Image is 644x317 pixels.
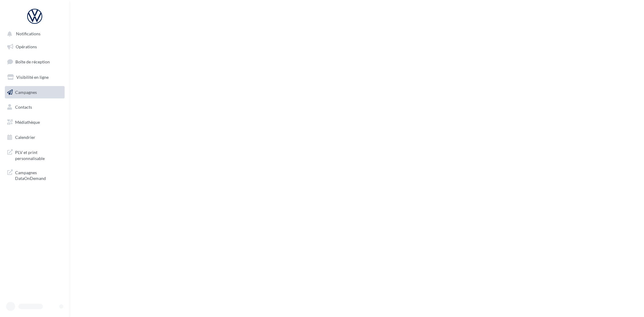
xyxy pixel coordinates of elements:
a: Opérations [4,40,66,53]
a: Contacts [4,101,66,114]
span: Médiathèque [15,120,40,125]
a: PLV et print personnalisable [4,146,66,164]
span: Contacts [15,104,32,110]
a: Calendrier [4,131,66,144]
span: Notifications [16,31,40,37]
span: Calendrier [15,135,35,140]
span: Opérations [16,44,37,49]
a: Visibilité en ligne [4,71,66,84]
a: Médiathèque [4,116,66,129]
span: Visibilité en ligne [16,75,49,80]
a: Campagnes DataOnDemand [4,166,66,184]
a: Campagnes [4,86,66,99]
span: PLV et print personnalisable [15,148,62,161]
a: Boîte de réception [4,55,66,68]
span: Boîte de réception [15,59,50,64]
span: Campagnes [15,89,37,94]
span: Campagnes DataOnDemand [15,168,62,181]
